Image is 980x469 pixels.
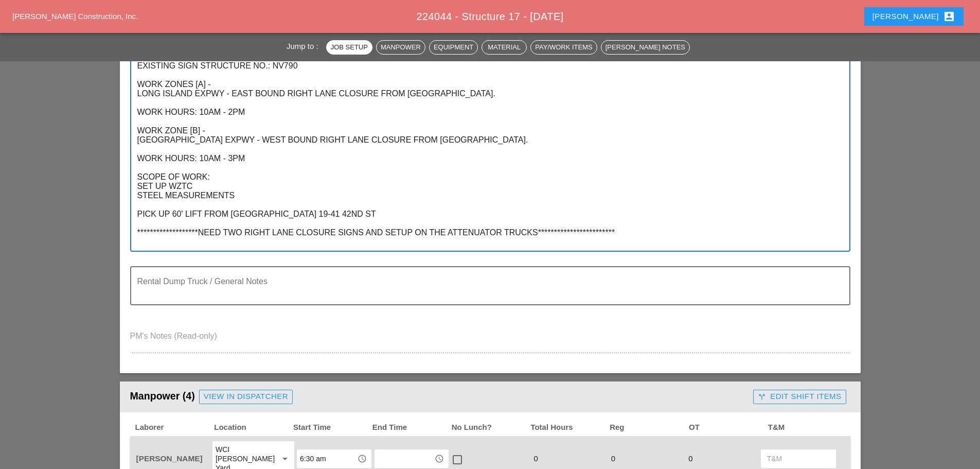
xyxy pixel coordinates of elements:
i: account_box [943,10,955,23]
div: Edit Shift Items [758,391,841,403]
button: [PERSON_NAME] [864,7,964,26]
span: Reg [609,422,688,433]
span: 224044 - Structure 17 - [DATE] [416,11,563,22]
span: Jump to : [287,42,323,50]
textarea: Scope Of Work / Setup Instructions [137,39,835,251]
a: [PERSON_NAME] Construction, Inc. [12,12,138,21]
button: Material [482,40,527,55]
div: Manpower (4) [130,387,750,407]
button: Edit Shift Items [753,390,846,404]
button: Manpower [376,40,425,55]
textarea: PM's Notes (Read-only) [130,328,850,353]
span: 0 [529,454,542,463]
span: Laborer [134,422,213,433]
div: Job Setup [331,42,368,53]
i: call_split [758,393,766,401]
span: No Lunch? [451,422,530,433]
div: View in Dispatcher [204,391,288,403]
span: OT [688,422,767,433]
span: 0 [684,454,697,463]
button: Pay/Work Items [530,40,597,55]
span: End Time [371,422,451,433]
i: access_time [358,454,367,463]
span: Location [213,422,292,433]
span: Total Hours [529,422,609,433]
div: [PERSON_NAME] Notes [605,42,685,53]
div: Material [486,42,522,53]
button: [PERSON_NAME] Notes [601,40,690,55]
div: Manpower [381,42,421,53]
input: T&M [767,450,830,467]
i: arrow_drop_down [279,453,291,465]
div: [PERSON_NAME] [872,10,955,23]
div: Equipment [434,42,473,53]
i: access_time [435,454,444,463]
span: T&M [767,422,846,433]
span: [PERSON_NAME] [136,454,203,463]
span: Start Time [292,422,371,433]
a: View in Dispatcher [199,390,293,404]
button: Job Setup [326,40,372,55]
textarea: Rental Dump Truck / General Notes [137,280,835,304]
span: 0 [607,454,619,463]
button: Equipment [429,40,478,55]
div: Pay/Work Items [535,42,592,53]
